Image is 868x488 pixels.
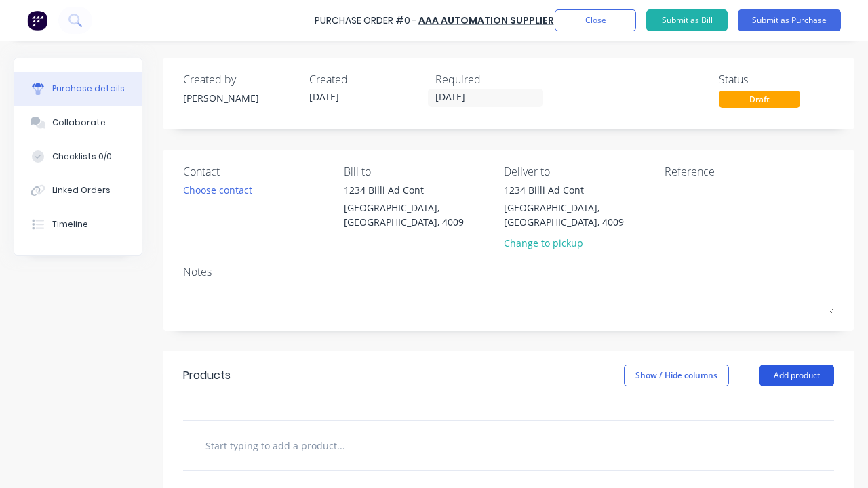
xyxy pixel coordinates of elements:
button: Add product [759,365,834,386]
div: Change to pickup [504,236,654,250]
div: 1234 Billi Ad Cont [504,183,654,197]
div: Status [719,71,834,87]
div: Choose contact [183,183,252,197]
div: Checklists 0/0 [52,150,112,163]
input: Start typing to add a product... [205,432,476,459]
div: Required [435,71,551,87]
div: Purchase details [52,83,125,95]
div: [GEOGRAPHIC_DATA], [GEOGRAPHIC_DATA], 4009 [344,201,494,229]
div: Reference [665,163,834,180]
button: Collaborate [14,106,142,140]
div: Notes [183,264,834,280]
button: Purchase details [14,72,142,106]
div: Created by [183,71,298,87]
div: Draft [719,91,800,108]
button: Close [555,9,636,31]
button: Submit as Purchase [738,9,841,31]
button: Checklists 0/0 [14,140,142,174]
button: Submit as Bill [646,9,728,31]
button: Timeline [14,207,142,241]
div: [GEOGRAPHIC_DATA], [GEOGRAPHIC_DATA], 4009 [504,201,654,229]
a: AAA Automation Supplier [418,14,554,27]
div: Products [183,367,231,384]
div: Linked Orders [52,184,111,197]
button: Linked Orders [14,174,142,207]
div: Collaborate [52,117,106,129]
div: Timeline [52,218,88,230]
div: 1234 Billi Ad Cont [344,183,494,197]
div: Deliver to [504,163,654,180]
div: [PERSON_NAME] [183,91,298,105]
img: Factory [27,10,47,30]
div: Bill to [344,163,494,180]
div: Created [309,71,425,87]
button: Show / Hide columns [624,365,729,386]
div: Purchase Order #0 - [315,14,417,28]
div: Contact [183,163,334,180]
